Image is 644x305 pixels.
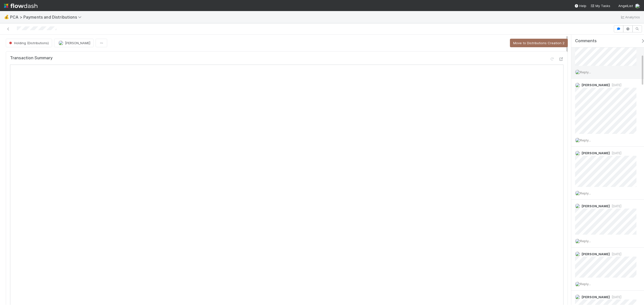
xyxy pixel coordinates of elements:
img: avatar_c6c9a18c-a1dc-4048-8eac-219674057138.png [575,294,580,299]
a: Analytics [620,14,640,20]
button: Move to Distributions Creation 2 [510,39,568,47]
span: [PERSON_NAME] [582,295,610,299]
img: avatar_a2d05fec-0a57-4266-8476-74cda3464b0e.png [575,83,580,88]
h5: Transaction Summary [10,56,53,61]
span: [DATE] [610,252,621,256]
img: avatar_c6c9a18c-a1dc-4048-8eac-219674057138.png [575,251,580,257]
span: Reply... [580,70,591,74]
img: avatar_87e1a465-5456-4979-8ac4-f0cdb5bbfe2d.png [58,40,63,45]
img: avatar_eacbd5bb-7590-4455-a9e9-12dcb5674423.png [575,204,580,209]
span: Reply... [580,282,591,286]
span: Comments [575,38,597,43]
span: Reply... [580,239,591,243]
span: Reply... [580,138,591,142]
img: avatar_d45d11ee-0024-4901-936f-9df0a9cc3b4e.png [575,191,580,196]
img: logo-inverted-e16ddd16eac7371096b0.svg [4,2,37,10]
span: [DATE] [610,83,621,87]
span: [PERSON_NAME] [582,252,610,256]
span: [DATE] [610,204,621,208]
button: Holding (Distributions) [6,39,52,47]
button: [PERSON_NAME] [54,39,94,47]
span: Holding (Distributions) [8,41,49,45]
div: Help [574,3,586,8]
img: avatar_d45d11ee-0024-4901-936f-9df0a9cc3b4e.png [575,138,580,143]
span: AngelList [618,4,633,8]
span: [PERSON_NAME] [65,41,90,45]
img: avatar_d45d11ee-0024-4901-936f-9df0a9cc3b4e.png [635,4,640,9]
img: avatar_d45d11ee-0024-4901-936f-9df0a9cc3b4e.png [575,70,580,75]
img: avatar_d45d11ee-0024-4901-936f-9df0a9cc3b4e.png [575,282,580,287]
img: avatar_eacbd5bb-7590-4455-a9e9-12dcb5674423.png [575,151,580,156]
img: avatar_d45d11ee-0024-4901-936f-9df0a9cc3b4e.png [575,239,580,244]
span: [PERSON_NAME] [582,204,610,208]
span: [PERSON_NAME] [582,83,610,87]
a: My Tasks [590,3,610,8]
span: My Tasks [590,4,610,8]
span: [DATE] [610,295,621,299]
span: 💰 [4,15,9,19]
span: [DATE] [610,151,621,155]
span: Reply... [580,191,591,195]
span: PCA > Payments and Distributions [10,15,84,20]
span: [PERSON_NAME] [582,151,610,155]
